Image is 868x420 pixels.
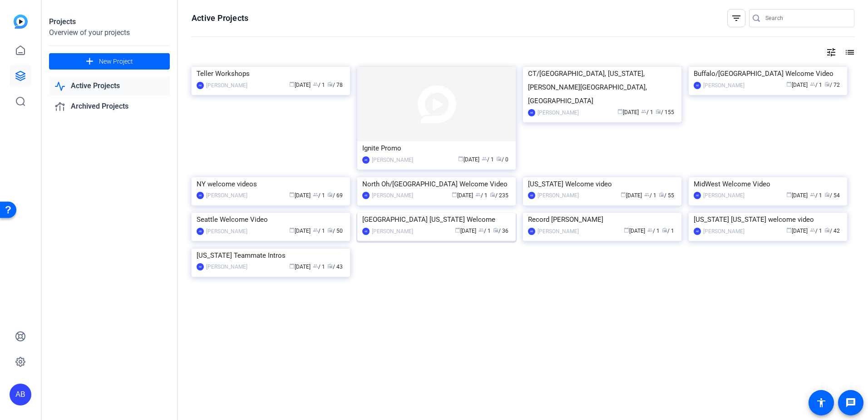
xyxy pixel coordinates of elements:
[845,397,856,408] mat-icon: message
[528,192,535,199] div: AB
[538,108,579,117] div: [PERSON_NAME]
[538,191,579,200] div: [PERSON_NAME]
[786,228,808,234] span: [DATE]
[49,27,170,38] div: Overview of your projects
[647,227,653,233] span: group
[362,177,511,191] div: North Oh/[GEOGRAPHIC_DATA] Welcome Video
[656,109,674,115] span: / 155
[617,109,623,114] span: calendar_today
[362,192,370,199] div: AB
[490,192,508,199] span: / 235
[313,192,318,197] span: group
[313,192,325,199] span: / 1
[458,156,464,161] span: calendar_today
[810,82,822,88] span: / 1
[641,109,646,114] span: group
[327,264,343,270] span: / 43
[289,81,295,87] span: calendar_today
[810,192,815,197] span: group
[313,264,325,270] span: / 1
[362,213,511,226] div: [GEOGRAPHIC_DATA] [US_STATE] Welcome
[372,191,413,200] div: [PERSON_NAME]
[538,227,579,236] div: [PERSON_NAME]
[197,249,345,262] div: [US_STATE] Teammate Intros
[694,82,701,89] div: AB
[659,192,674,199] span: / 55
[843,47,854,58] mat-icon: list
[206,81,247,90] div: [PERSON_NAME]
[641,109,653,115] span: / 1
[703,227,745,236] div: [PERSON_NAME]
[490,192,495,197] span: radio
[694,177,842,191] div: MidWest Welcome Video
[327,263,333,269] span: radio
[528,228,535,235] div: AB
[289,227,295,233] span: calendar_today
[528,213,676,226] div: Record [PERSON_NAME]
[197,177,345,191] div: NY welcome videos
[810,192,822,199] span: / 1
[694,67,842,80] div: Buffalo/[GEOGRAPHIC_DATA] Welcome Video
[327,228,343,234] span: / 50
[496,156,502,161] span: radio
[496,156,508,163] span: / 0
[452,192,473,199] span: [DATE]
[816,397,827,408] mat-icon: accessibility
[621,192,626,197] span: calendar_today
[197,192,204,199] div: AB
[84,56,95,67] mat-icon: add
[327,192,343,199] span: / 69
[482,156,494,163] span: / 1
[475,192,488,199] span: / 1
[49,16,170,27] div: Projects
[362,141,511,155] div: Ignite Promo
[475,192,481,197] span: group
[662,228,674,234] span: / 1
[49,53,170,70] button: New Project
[824,227,830,233] span: radio
[528,67,676,108] div: CT/[GEOGRAPHIC_DATA], [US_STATE], [PERSON_NAME][GEOGRAPHIC_DATA], [GEOGRAPHIC_DATA]
[49,97,170,116] a: Archived Projects
[197,82,204,89] div: AB
[289,82,311,88] span: [DATE]
[327,81,333,87] span: radio
[786,192,792,197] span: calendar_today
[455,227,460,233] span: calendar_today
[14,15,28,29] img: blue-gradient.svg
[731,13,742,24] mat-icon: filter_list
[206,191,247,200] div: [PERSON_NAME]
[786,227,792,233] span: calendar_today
[656,109,661,114] span: radio
[313,82,325,88] span: / 1
[49,77,170,95] a: Active Projects
[786,81,792,87] span: calendar_today
[313,227,318,233] span: group
[662,227,667,233] span: radio
[493,227,498,233] span: radio
[478,227,484,233] span: group
[624,228,645,234] span: [DATE]
[644,192,656,199] span: / 1
[372,155,413,165] div: [PERSON_NAME]
[824,81,830,87] span: radio
[824,192,830,197] span: radio
[824,192,840,199] span: / 54
[99,57,133,66] span: New Project
[694,192,701,199] div: AB
[528,109,535,116] div: AB
[826,47,837,58] mat-icon: tune
[765,13,847,24] input: Search
[624,227,629,233] span: calendar_today
[327,227,333,233] span: radio
[786,192,808,199] span: [DATE]
[694,228,701,235] div: AB
[313,263,318,269] span: group
[206,262,247,271] div: [PERSON_NAME]
[810,228,822,234] span: / 1
[289,263,295,269] span: calendar_today
[327,82,343,88] span: / 78
[372,227,413,236] div: [PERSON_NAME]
[458,156,479,163] span: [DATE]
[197,213,345,226] div: Seattle Welcome Video
[362,228,370,235] div: AB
